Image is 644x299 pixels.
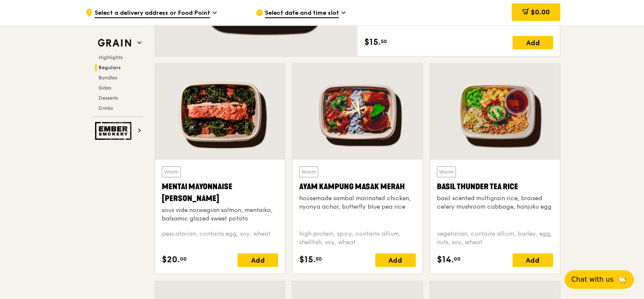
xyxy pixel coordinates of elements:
span: $0.00 [531,8,550,16]
div: Warm [299,166,318,177]
span: 00 [454,256,461,262]
div: vegetarian, contains allium, barley, egg, nuts, soy, wheat [437,230,553,247]
span: Sides [98,85,111,91]
span: $14. [437,253,454,266]
span: Regulars [98,65,121,71]
span: $20. [162,253,180,266]
span: 00 [180,256,187,262]
span: Chat with us [571,275,614,285]
div: Add [513,36,553,49]
img: Grain web logo [95,35,134,51]
span: Highlights [98,54,123,60]
div: housemade sambal marinated chicken, nyonya achar, butterfly blue pea rice [299,194,415,211]
div: Mentai Mayonnaise [PERSON_NAME] [162,181,278,204]
div: Warm [162,166,181,177]
span: Bundles [98,75,117,81]
span: Select date and time slot [265,9,339,18]
span: Select a delivery address or Food Point [95,9,210,18]
span: 50 [381,38,387,45]
div: Warm [437,166,456,177]
button: Chat with us🦙 [565,270,634,289]
span: 50 [316,256,322,262]
span: $15. [299,253,316,266]
div: high protein, spicy, contains allium, shellfish, soy, wheat [299,230,415,247]
div: Add [513,253,553,267]
img: Ember Smokery web logo [95,122,134,140]
div: Add [237,253,278,267]
div: pescatarian, contains egg, soy, wheat [162,230,278,247]
div: basil scented multigrain rice, braised celery mushroom cabbage, hanjuku egg [437,194,553,211]
span: Desserts [98,95,118,101]
div: Ayam Kampung Masak Merah [299,181,415,193]
div: Add [375,253,416,267]
div: sous vide norwegian salmon, mentaiko, balsamic glazed sweet potato [162,206,278,223]
span: $15. [364,36,381,49]
span: 🦙 [617,275,627,285]
span: Drinks [98,105,113,111]
div: Basil Thunder Tea Rice [437,181,553,193]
